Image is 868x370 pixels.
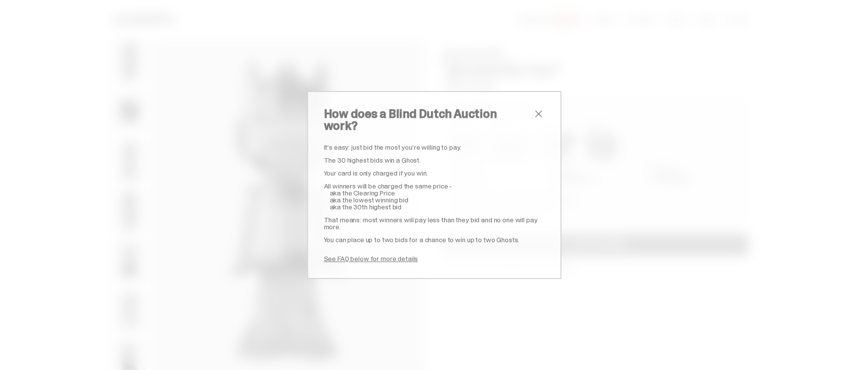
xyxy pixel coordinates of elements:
[330,195,408,204] span: aka the lowest winning bid
[324,236,545,243] p: You can place up to two bids for a chance to win up to two Ghosts.
[533,108,545,120] button: close
[324,254,418,263] a: See FAQ below for more details
[324,108,533,132] h2: How does a Blind Dutch Auction work?
[330,188,395,197] span: aka the Clearing Price
[324,183,545,189] p: All winners will be charged the same price -
[324,157,545,164] p: The 30 highest bids win a Ghost.
[324,170,545,177] p: Your card is only charged if you win.
[324,216,545,230] p: That means: most winners will pay less than they bid and no one will pay more.
[330,202,402,211] span: aka the 30th highest bid
[324,144,545,151] p: It’s easy: just bid the most you’re willing to pay.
